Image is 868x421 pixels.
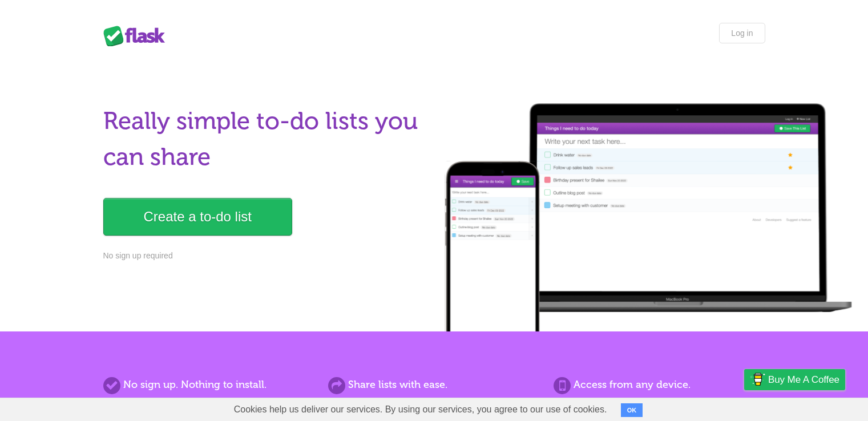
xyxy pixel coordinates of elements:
h1: Really simple to-do lists you can share [103,103,427,175]
img: Buy me a coffee [750,370,765,389]
button: OK [621,403,643,417]
div: Flask Lists [103,26,172,46]
span: Cookies help us deliver our services. By using our services, you agree to our use of cookies. [223,398,619,421]
a: Buy me a coffee [744,369,845,390]
p: No sign up required [103,250,427,262]
h2: Share lists with ease. [328,377,539,392]
span: Buy me a coffee [768,370,839,390]
h2: Access from any device. [554,377,765,392]
a: Create a to-do list [103,198,292,236]
a: Log in [719,23,765,43]
h2: No sign up. Nothing to install. [103,377,314,392]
